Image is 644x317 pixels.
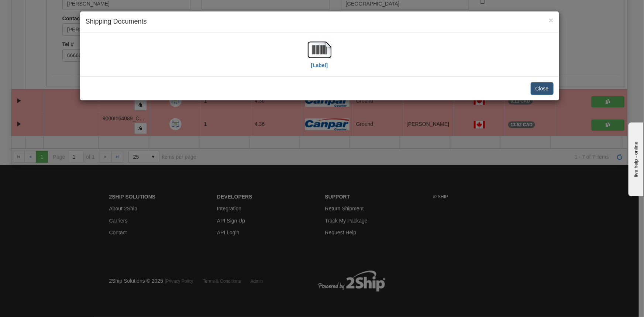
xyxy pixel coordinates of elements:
img: barcode.jpg [308,38,331,62]
label: [Label] [311,62,328,69]
a: [Label] [308,46,331,68]
button: Close [531,82,554,95]
button: Close [549,16,553,24]
div: live help - online [6,6,68,12]
iframe: chat widget [627,121,643,196]
span: × [549,16,553,24]
h4: Shipping Documents [86,17,554,27]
